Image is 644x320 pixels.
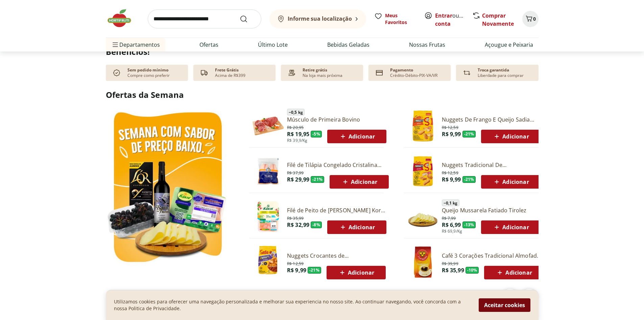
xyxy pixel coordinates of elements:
p: Acima de R$399 [215,73,245,78]
a: Músculo de Primeira Bovino [287,116,386,123]
img: card [374,67,385,78]
span: R$ 19,95 [287,130,309,138]
img: truck [199,67,210,78]
p: Pagamento [390,67,413,73]
a: Comprar Novamente [482,12,514,27]
button: Adicionar [481,175,540,189]
span: ~ 0,5 kg [287,109,305,115]
h2: Ofertas da Semana [106,89,539,101]
a: Bebidas Geladas [327,41,369,49]
span: R$ 9,99 [287,266,306,274]
span: - 21 % [462,131,476,137]
span: - 13 % [462,221,476,228]
a: Filé de Peito de [PERSON_NAME] Korin 600g [287,207,386,214]
a: Filé de Tilápia Congelado Cristalina 400g [287,161,389,169]
span: R$ 9,99 [442,130,461,138]
span: Meus Favoritos [385,12,416,26]
span: Adicionar [341,178,377,186]
span: - 10 % [466,267,479,274]
button: Adicionar [481,130,540,143]
button: Menu [111,37,119,53]
span: - 8 % [311,221,322,228]
button: Carrinho [522,11,539,27]
span: Departamentos [111,37,160,53]
p: Utilizamos cookies para oferecer uma navegação personalizada e melhorar sua experiencia no nosso ... [114,298,471,312]
span: - 21 % [462,176,476,183]
p: Compre como preferir [127,73,170,78]
button: Aceitar cookies [479,298,530,312]
span: Adicionar [493,223,529,231]
span: Adicionar [496,269,532,277]
img: Nuggets de Frango e Queijo Sadia 300g [407,110,439,142]
a: Último Lote [258,41,288,49]
a: Nossas Frutas [409,41,445,49]
span: Adicionar [339,132,375,141]
img: check [111,67,122,78]
span: R$ 35,99 [287,214,304,221]
img: Músculo de Primeira Bovino [252,110,284,142]
a: Entrar [435,12,452,19]
a: Nuggets De Frango E Queijo Sadia 300G [442,116,541,123]
span: R$ 12,59 [442,169,458,176]
button: Adicionar [481,220,540,234]
a: Queijo Mussarela Fatiado Tirolez [442,207,541,214]
p: Liberdade para comprar [478,73,524,78]
span: R$ 37,99 [287,169,304,176]
button: Adicionar [484,266,543,279]
a: Açougue e Peixaria [485,41,533,49]
span: R$ 7,99 [442,214,456,221]
span: - 21 % [308,267,321,274]
a: Criar conta [435,12,472,27]
p: Retire grátis [303,67,327,73]
img: Filé de Tilápia Congelado Cristalina 400g [252,155,284,188]
span: R$ 69,9/Kg [442,229,462,234]
button: Adicionar [327,130,386,143]
button: Adicionar [327,266,386,279]
button: next [521,289,537,305]
img: Devolução [461,67,472,78]
img: Nuggets Crocantes de Frango Sadia 300g [252,246,284,278]
span: R$ 9,99 [442,176,461,183]
span: Adicionar [493,132,529,141]
span: R$ 39,9/Kg [287,138,308,143]
span: R$ 32,99 [287,221,309,229]
img: Filé de Peito de Frango Congelado Korin 600g [252,200,284,233]
button: Adicionar [330,175,389,189]
span: R$ 20,95 [287,124,304,130]
span: R$ 12,59 [442,124,458,130]
p: Troca garantida [478,67,509,73]
span: - 21 % [311,176,324,183]
span: R$ 12,59 [287,260,304,266]
h2: Benefícios! [106,47,539,57]
img: payment [286,67,297,78]
button: Informe sua localização [269,9,366,28]
button: previous [502,289,518,305]
span: ou [435,12,465,28]
img: Principal [407,200,439,233]
a: Ofertas [199,41,218,49]
img: Ver todos [106,106,229,271]
p: Na loja mais próxima [303,73,342,78]
a: Nuggets Crocantes de [PERSON_NAME] 300g [287,252,386,259]
span: 0 [533,16,536,22]
p: Crédito-Débito-PIX-VA/VR [390,73,437,78]
a: Meus Favoritos [374,12,416,26]
a: Café 3 Corações Tradicional Almofada 500g [442,252,544,259]
span: - 5 % [311,131,322,137]
span: R$ 35,99 [442,266,464,274]
a: Nuggets Tradicional De [PERSON_NAME] - 300G [442,161,541,169]
button: Adicionar [327,220,386,234]
span: ~ 0,1 kg [442,199,459,206]
span: Adicionar [493,178,529,186]
p: Sem pedido mínimo [127,67,168,73]
b: Informe sua localização [288,15,352,22]
span: R$ 6,99 [442,221,461,229]
span: Adicionar [339,223,375,231]
span: R$ 39,99 [442,260,458,266]
span: R$ 29,99 [287,176,309,183]
button: Submit Search [240,15,256,23]
img: Hortifruti [106,8,140,28]
input: search [148,9,261,28]
p: Frete Grátis [215,67,239,73]
span: Adicionar [338,269,374,277]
